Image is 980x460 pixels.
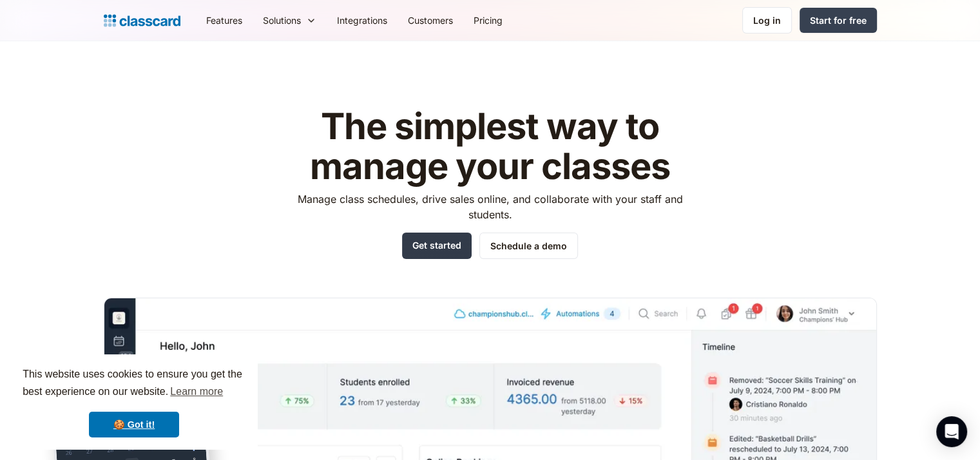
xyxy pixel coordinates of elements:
a: Start for free [800,8,877,33]
div: Open Intercom Messenger [936,416,967,447]
a: Features [196,6,253,35]
div: Log in [753,14,781,27]
a: dismiss cookie message [89,412,179,437]
a: Log in [742,7,792,34]
a: Pricing [463,6,513,35]
div: cookieconsent [10,354,258,450]
a: Customers [398,6,463,35]
h1: The simplest way to manage your classes [285,107,695,186]
a: Integrations [327,6,398,35]
a: Get started [402,233,472,259]
a: Schedule a demo [479,233,578,259]
div: Solutions [263,14,301,27]
p: Manage class schedules, drive sales online, and collaborate with your staff and students. [285,191,695,222]
span: This website uses cookies to ensure you get the best experience on our website. [23,367,245,401]
a: learn more about cookies [168,382,225,401]
div: Start for free [810,14,867,27]
div: Solutions [253,6,327,35]
a: home [104,12,180,30]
